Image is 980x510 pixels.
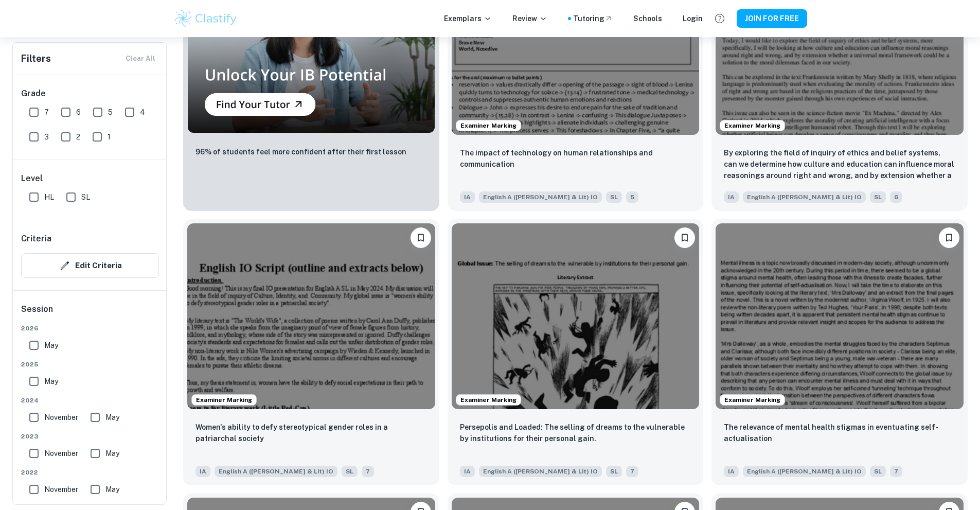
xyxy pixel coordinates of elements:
[108,107,113,118] span: 5
[456,395,521,405] span: Examiner Marking
[195,421,427,444] p: Women's ability to defy stereotypical gender roles in a patriarchal society
[21,253,159,278] button: Edit Criteria
[187,223,435,409] img: English A (Lang & Lit) IO IA example thumbnail: Women's ability to defy stereotypical ge
[512,13,547,24] p: Review
[626,466,638,477] span: 7
[479,191,602,203] span: English A ([PERSON_NAME] & Lit) IO
[716,223,964,409] img: English A (Lang & Lit) IO IA example thumbnail: The relevance of mental health stigmas i
[76,131,80,143] span: 2
[626,191,638,203] span: 5
[195,466,210,477] span: IA
[743,191,866,203] span: English A ([PERSON_NAME] & Lit) IO
[192,395,256,405] span: Examiner Marking
[479,466,602,477] span: English A ([PERSON_NAME] & Lit) IO
[720,395,785,405] span: Examiner Marking
[737,9,807,28] button: JOIN FOR FREE
[456,121,521,130] span: Examiner Marking
[195,146,406,157] p: 96% of students feel more confident after their first lesson
[21,396,159,405] span: 2024
[105,448,119,459] span: May
[21,324,159,333] span: 2026
[743,466,866,477] span: English A ([PERSON_NAME] & Lit) IO
[108,131,111,143] span: 1
[711,10,728,27] button: Help and Feedback
[870,466,886,477] span: SL
[573,13,613,24] a: Tutoring
[411,227,431,248] button: Please log in to bookmark exemplars
[633,13,662,24] a: Schools
[606,466,622,477] span: SL
[21,51,51,66] h6: Filters
[173,8,239,29] img: Clastify logo
[460,421,691,444] p: Persepolis and Loaded: The selling of dreams to the vulnerable by institutions for their personal...
[720,121,785,130] span: Examiner Marking
[342,466,358,477] span: SL
[939,227,959,248] button: Please log in to bookmark exemplars
[724,466,739,477] span: IA
[44,412,78,423] span: November
[44,191,54,203] span: HL
[448,219,704,485] a: Examiner MarkingPlease log in to bookmark exemplarsPersepolis and Loaded: The selling of dreams t...
[21,303,159,324] h6: Session
[105,484,119,495] span: May
[444,13,492,24] p: Exemplars
[21,172,159,185] h6: Level
[890,191,902,203] span: 6
[76,107,81,118] span: 6
[183,219,439,485] a: Examiner MarkingPlease log in to bookmark exemplarsWomen's ability to defy stereotypical gender r...
[44,131,49,143] span: 3
[606,191,622,203] span: SL
[105,412,119,423] span: May
[44,376,58,387] span: May
[44,448,78,459] span: November
[21,233,51,245] h6: Criteria
[21,432,159,441] span: 2023
[724,421,955,444] p: The relevance of mental health stigmas in eventuating self-actualisation
[890,466,902,477] span: 7
[724,147,955,182] p: By exploring the field of inquiry of ethics and belief systems, can we determine how culture and ...
[362,466,374,477] span: 7
[683,13,703,24] a: Login
[44,484,78,495] span: November
[140,107,145,118] span: 4
[21,468,159,477] span: 2022
[724,191,739,203] span: IA
[870,191,886,203] span: SL
[81,191,90,203] span: SL
[21,87,159,100] h6: Grade
[44,340,58,351] span: May
[674,227,695,248] button: Please log in to bookmark exemplars
[215,466,337,477] span: English A ([PERSON_NAME] & Lit) IO
[452,223,700,409] img: English A (Lang & Lit) IO IA example thumbnail: Persepolis and Loaded: The selling of dr
[460,191,475,203] span: IA
[21,360,159,369] span: 2025
[460,466,475,477] span: IA
[711,219,968,485] a: Examiner MarkingPlease log in to bookmark exemplarsThe relevance of mental health stigmas in even...
[44,107,49,118] span: 7
[460,147,691,170] p: The impact of technology on human relationships and communication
